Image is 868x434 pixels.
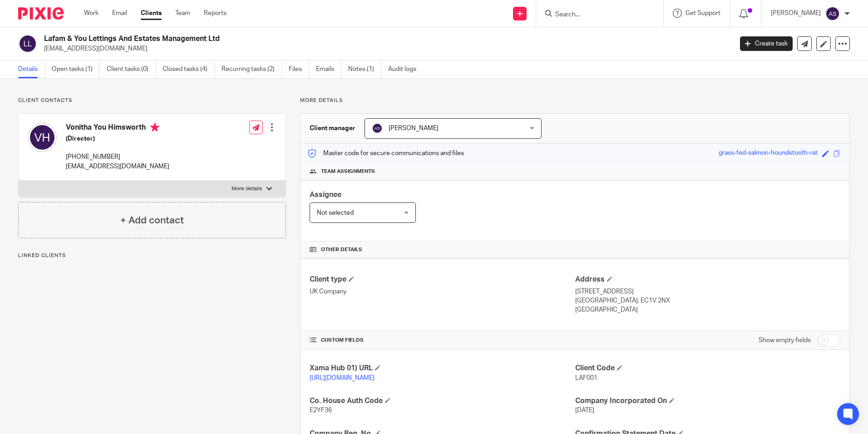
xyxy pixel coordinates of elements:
a: Notes (1) [348,61,381,78]
a: Audit logs [388,61,423,78]
h4: Vonitha You Himsworth [66,123,169,134]
a: Open tasks (1) [52,61,100,78]
p: More details [300,97,850,104]
a: Closed tasks (4) [163,61,215,78]
a: Clients [141,9,162,18]
input: Search [554,11,636,19]
h4: Address [575,275,840,284]
p: [GEOGRAPHIC_DATA] [575,305,840,314]
h4: Client type [310,275,575,284]
span: LAF001 [575,375,597,381]
a: Files [289,61,309,78]
i: Primary [150,123,159,132]
img: svg%3E [372,123,383,134]
a: Recurring tasks (2) [222,61,282,78]
h3: Client manager [310,124,355,133]
label: Show empty fields [759,336,811,345]
p: [STREET_ADDRESS] [575,287,840,296]
a: Work [84,9,99,18]
img: svg%3E [825,6,840,21]
p: Master code for secure communications and files [307,149,464,158]
img: Pixie [18,7,64,20]
p: [EMAIL_ADDRESS][DOMAIN_NAME] [44,44,726,53]
p: Client contacts [18,97,286,104]
h5: (Director) [66,134,169,143]
span: Team assignments [321,168,375,175]
a: Reports [204,9,227,18]
a: Email [112,9,127,18]
span: Not selected [317,210,354,216]
p: [GEOGRAPHIC_DATA], EC1V 2NX [575,296,840,305]
a: Create task [740,36,793,51]
p: More details [232,185,262,192]
a: Details [18,61,45,78]
a: Client tasks (0) [107,61,156,78]
span: [DATE] [575,407,594,414]
span: E2YF36 [310,407,332,414]
img: svg%3E [28,123,57,152]
h4: Xama Hub 01) URL [310,363,575,373]
h2: Lafam & You Lettings And Estates Management Ltd [44,34,590,44]
span: Assignee [310,191,341,198]
span: Other details [321,246,362,253]
p: [PERSON_NAME] [771,9,821,18]
a: Emails [316,61,341,78]
div: grass-fed-salmon-houndstooth-rat [719,148,818,159]
h4: Company Incorporated On [575,396,840,406]
img: svg%3E [18,34,37,53]
a: [URL][DOMAIN_NAME] [310,375,375,381]
p: [EMAIL_ADDRESS][DOMAIN_NAME] [66,162,169,171]
span: Get Support [686,10,720,16]
a: Team [175,9,190,18]
h4: Co. House Auth Code [310,396,575,406]
p: [PHONE_NUMBER] [66,152,169,161]
p: Linked clients [18,252,286,259]
h4: CUSTOM FIELDS [310,337,575,344]
h4: Client Code [575,363,840,373]
span: [PERSON_NAME] [389,125,439,131]
h4: + Add contact [120,213,184,227]
p: UK Company [310,287,575,296]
